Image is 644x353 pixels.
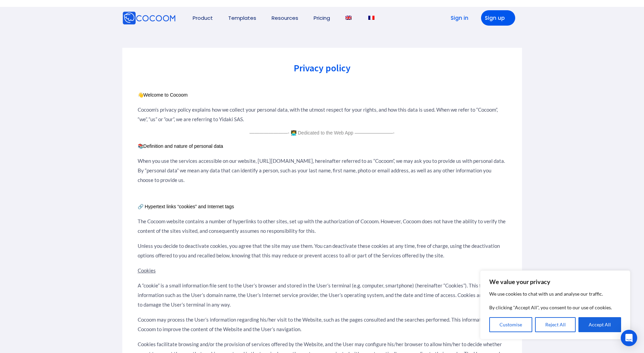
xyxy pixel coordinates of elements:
[138,105,507,124] p: Cocoom’s privacy policy explains how we collect your personal data, with the utmost respect for y...
[314,15,330,20] a: Pricing
[138,204,143,209] span: 🔗
[138,267,156,273] span: Cookies
[272,15,298,20] a: Resources
[138,63,507,73] h2: Privacy policy
[489,303,621,312] p: By clicking "Accept All", you consent to our use of cookies.
[535,317,576,332] button: Reject All
[138,144,143,149] span: 📚
[138,156,507,185] p: When you use the services accessible on our website, [URL][DOMAIN_NAME], hereinafter referred to ...
[138,93,143,98] span: 👋
[481,10,515,26] a: Sign up
[138,204,234,209] span: Hypertext links “cookies” and Internet tags
[489,278,621,286] p: We value your privacy
[489,290,621,298] p: We use cookies to chat with us and analyse our traffic.
[621,330,637,346] div: Open Intercom Messenger
[345,16,352,20] img: English
[368,16,374,20] img: French
[489,317,532,332] button: Customise
[138,315,507,334] p: Cocoom may process the User’s information regarding his/her visit to the Website, such as the pag...
[193,15,213,20] a: Product
[249,130,394,136] span: ————————- 👩‍💻 Dedicated to the Web App ————————-
[228,15,256,20] a: Templates
[440,10,474,26] a: Sign in
[578,317,621,332] button: Accept All
[143,92,188,98] span: Welcome to Cocoom
[143,143,223,149] span: Definition and nature of personal data
[138,281,507,309] p: A “cookie” is a small information file sent to the User’s browser and stored in the User’s termin...
[138,216,507,236] p: The Cocoom website contains a number of hyperlinks to other sites, set up with the authorization ...
[122,11,176,25] img: Cocoom
[138,241,507,260] p: Unless you decide to deactivate cookies, you agree that the site may use them. You can deactivate...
